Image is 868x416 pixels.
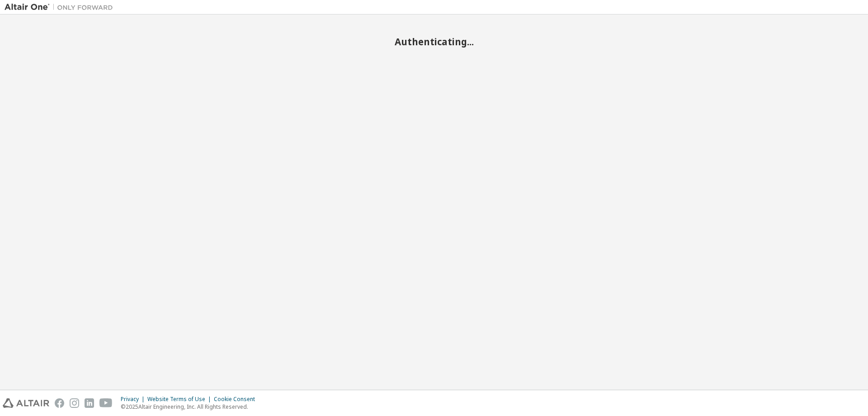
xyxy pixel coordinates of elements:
img: linkedin.svg [85,398,94,408]
img: altair_logo.svg [3,398,49,408]
h2: Authenticating... [5,36,863,48]
div: Privacy [121,396,147,403]
div: Cookie Consent [214,396,260,403]
p: © 2025 Altair Engineering, Inc. All Rights Reserved. [121,403,260,411]
div: Website Terms of Use [147,396,214,403]
img: facebook.svg [55,398,64,408]
img: instagram.svg [70,398,79,408]
img: Altair One [5,3,118,12]
img: youtube.svg [99,398,113,408]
